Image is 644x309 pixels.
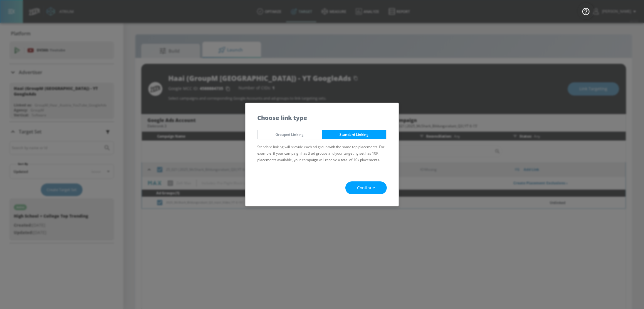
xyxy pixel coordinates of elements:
span: Grouped Linking [262,131,317,138]
h5: Choose link type [257,115,307,121]
button: Grouped Linking [257,130,322,139]
button: Standard Linking [322,130,387,139]
button: Continue [345,181,387,195]
span: Continue [357,184,375,192]
button: Open Resource Center [578,3,594,19]
p: Standard linking will provide each ad group with the same top placements. For example, if your ca... [257,144,387,163]
span: Standard Linking [327,131,382,138]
